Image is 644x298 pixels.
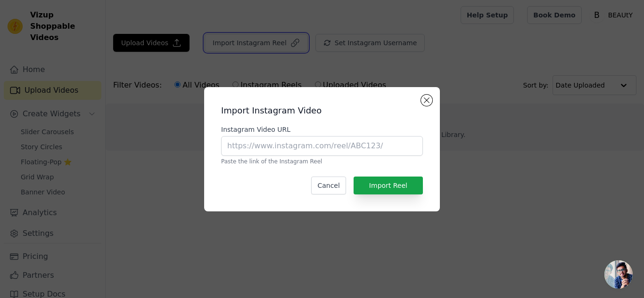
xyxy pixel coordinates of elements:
[221,125,423,134] label: Instagram Video URL
[221,136,423,156] input: https://www.instagram.com/reel/ABC123/
[311,177,346,194] button: Cancel
[221,158,423,165] p: Paste the link of the Instagram Reel
[604,260,633,289] div: Open chat
[421,95,432,106] button: Close modal
[354,177,423,194] button: Import Reel
[221,104,423,117] h2: Import Instagram Video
